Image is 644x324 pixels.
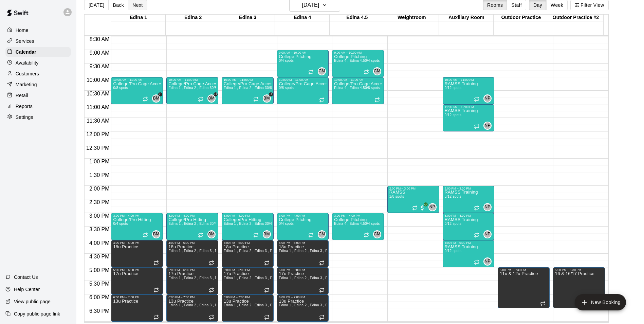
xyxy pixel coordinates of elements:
[443,104,495,131] div: 11:00 AM – 12:00 PM: RAMSS Training
[445,78,493,82] div: 10:00 AM – 11:00 AM
[279,295,327,299] div: 6:00 PM – 7:00 PM
[153,95,160,102] span: BM
[384,15,439,21] div: Weightroom
[14,286,40,293] p: Help Center
[428,203,437,211] div: Nick Pinkelman
[113,222,128,226] span: 0/4 spots filled
[224,241,272,245] div: 4:00 PM – 5:00 PM
[111,77,163,104] div: 10:00 AM – 11:00 AM: College/Pro Cage Access (Hitting)
[279,249,338,253] span: Edina 1 , Edina 2 , Edina 3 , Edina 4
[88,159,111,164] span: 1:00 PM
[376,67,381,75] span: Cade Marsolek
[5,79,71,90] a: Marketing
[166,240,218,267] div: 4:00 PM – 5:00 PM: 18u Practice
[5,90,71,101] a: Retail
[484,204,490,211] span: NP
[113,268,161,272] div: 5:00 PM – 6:00 PM
[279,78,327,82] div: 10:00 AM – 11:00 AM
[474,124,479,129] span: Recurring event
[224,214,272,217] div: 3:00 PM – 4:00 PM
[5,112,71,122] a: Settings
[387,186,439,213] div: 2:00 PM – 3:00 PM: RAMSS
[265,230,271,238] span: Brett Milazzo
[153,287,159,293] span: Recurring event
[330,15,384,21] div: Edina 4.5
[152,94,160,103] div: Brett Milazzo
[364,69,369,75] span: Recurring event
[88,199,111,205] span: 2:30 PM
[88,172,111,178] span: 1:30 PM
[484,258,490,265] span: NP
[155,230,160,238] span: Brett Milazzo
[212,222,227,226] span: 0/4 spots filled
[319,287,325,293] span: Recurring event
[207,230,216,238] div: Brett Milazzo
[429,204,435,211] span: NP
[474,96,479,102] span: Recurring event
[88,213,111,219] span: 3:00 PM
[494,15,548,21] div: Outdoor Practice
[275,15,330,21] div: Edina 4
[253,96,259,102] span: Recurring event
[113,78,161,82] div: 10:00 AM – 11:00 AM
[334,222,365,226] span: Edina 4 , Edina 4.5
[224,78,272,82] div: 10:00 AM – 11:00 AM
[439,15,494,21] div: Auxiliary Room
[412,205,418,211] span: Recurring event
[168,303,227,307] span: Edina 1 , Edina 2 , Edina 3 , Edina 4
[277,77,329,104] div: 10:00 AM – 11:00 AM: College/Pro Cage Access (Pitching)
[374,231,380,238] span: CM
[374,68,380,75] span: CM
[88,50,111,56] span: 9:00 AM
[374,97,380,103] span: Recurring event
[319,314,325,320] span: Recurring event
[267,86,282,90] span: 0/8 spots filled
[334,86,365,90] span: Edina 4 , Edina 4.5
[279,86,294,90] span: 0/8 spots filled
[16,114,33,121] p: Settings
[279,303,338,307] span: Edina 1 , Edina 2 , Edina 3 , Edina 4
[88,308,111,314] span: 6:30 PM
[88,36,111,42] span: 8:30 AM
[5,47,71,57] div: Calendar
[332,50,384,77] div: 9:00 AM – 10:00 AM: College Pitching
[334,59,365,62] span: Edina 4 , Edina 4.5
[16,38,34,44] p: Services
[389,187,437,190] div: 2:00 PM – 3:00 PM
[443,186,495,213] div: 2:00 PM – 3:00 PM: RAMSS Training
[332,77,384,104] div: 10:00 AM – 11:00 AM: College/Pro Cage Access (Pitching)
[158,92,162,96] span: +1
[88,227,111,232] span: 3:30 PM
[198,232,203,238] span: Recurring event
[5,25,71,35] a: Home
[264,260,270,266] span: Recurring event
[168,78,216,82] div: 10:00 AM – 11:00 AM
[484,122,490,129] span: NP
[277,213,329,240] div: 3:00 PM – 4:00 PM: College Pitching
[5,36,71,46] a: Services
[320,230,326,238] span: Cade Marsolek
[319,97,325,103] span: Recurring event
[166,294,218,322] div: 6:00 PM – 7:00 PM: 13u Practice
[152,230,160,238] div: Brett Milazzo
[88,64,111,69] span: 9:30 AM
[445,249,461,253] span: 0/12 spots filled
[208,95,215,102] span: BM
[279,222,294,226] span: 0/4 spots filled
[264,287,270,293] span: Recurring event
[153,314,159,320] span: Recurring event
[483,203,492,211] div: Nick Pinkelman
[483,257,492,266] div: Nick Pinkelman
[445,195,461,198] span: 0/12 spots filled
[431,203,437,211] span: Nick Pinkelman
[264,314,270,320] span: Recurring event
[222,77,274,104] div: 10:00 AM – 11:00 AM: College/Pro Cage Access (Hitting)
[474,259,479,265] span: Recurring event
[85,145,111,151] span: 12:30 PM
[85,104,111,110] span: 11:00 AM
[222,240,274,267] div: 4:00 PM – 5:00 PM: 18u Practice
[373,67,381,75] div: Cade Marsolek
[224,86,267,90] span: Edina 1 , Edina 2 , Edina 3
[318,67,326,75] div: Cade Marsolek
[318,231,325,238] span: CM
